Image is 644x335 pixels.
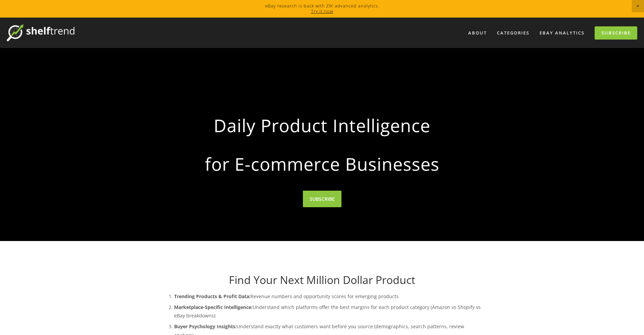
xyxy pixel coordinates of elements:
[161,273,484,286] h1: Find Your Next Million Dollar Product
[493,27,534,39] div: Categories
[303,191,341,207] a: SUBSCRIBE
[174,323,237,330] strong: Buyer Psychology Insights:
[174,292,484,301] p: Revenue numbers and opportunity scores for emerging products
[464,27,491,39] a: About
[311,8,333,14] a: Try it now
[595,26,637,40] a: Subscribe
[535,27,589,39] a: eBay Analytics
[174,303,484,320] p: Understand which platforms offer the best margins for each product category (Amazon vs Shopify vs...
[174,293,251,300] strong: Trending Products & Profit Data:
[7,24,74,41] img: ShelfTrend
[174,304,253,310] strong: Marketplace-Specific Intelligence:
[171,148,473,180] strong: for E-commerce Businesses
[171,110,473,141] strong: Daily Product Intelligence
